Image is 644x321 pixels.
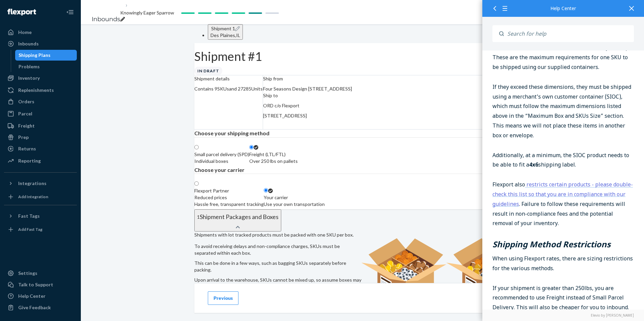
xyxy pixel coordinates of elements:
input: Your carrierUse your own transportation [264,188,268,192]
div: Small parcel delivery (SPD) [194,151,249,158]
div: Reporting [18,157,41,164]
div: Shipments with lot tracked products must be packed with one SKU per box. [194,231,531,238]
p: Choose your carrier [194,166,531,174]
div: Add Fast Tag [18,226,42,232]
button: Close Navigation [63,5,77,19]
img: Flexport logo [7,9,36,15]
a: Freight [4,120,77,131]
div: Freight [18,122,35,129]
p: Shipment details [194,75,263,82]
p: Upon arrival to the warehouse, SKUs cannot be mixed up, so assume boxes may be tossed around duri... [194,277,361,290]
div: Flexport Partner [194,187,264,194]
div: Use your own transportation [264,201,325,208]
a: Home [4,27,77,38]
input: Flexport PartnerReduced pricesHassle free, transparent tracking [194,181,199,186]
span: or do not fit into a box that is [52,253,126,260]
div: 1 [197,214,200,220]
input: Search [504,25,634,42]
div: Parcel [18,110,32,117]
span: Chat [15,5,29,11]
a: Help Center [4,291,77,301]
a: Add Fast Tag [4,224,77,235]
span: Maximum Box and SKUs Size [10,94,125,105]
div: Problems [19,63,40,70]
div: Replenishments [18,87,54,94]
button: Integrations [4,178,77,189]
div: Inbounds [18,40,39,47]
div: Fast Tags [18,213,40,219]
a: Orders [4,96,77,107]
div: Over 250 lbs on pallets [249,158,298,165]
span: [STREET_ADDRESS] [263,113,307,118]
a: Returns [4,143,77,154]
p: Please note that this guidance is for international freight and fulfillment. [10,44,152,64]
h4: Shipment Packages and Boxes [200,214,279,220]
a: Reporting [4,155,77,166]
span: shipped whether by small parcel delivery, LTL (less than truckload), or FTL (full truckload) carr... [10,149,143,166]
div: Hassle free, transparent tracking [194,201,264,208]
a: Inventory [4,73,77,83]
p: To avoid receiving delays and non-compliance charges, SKUs must be separated within each box. [194,243,361,256]
button: Give Feedback [4,302,77,313]
a: Problems [15,61,77,72]
span: 20 lbs [37,253,52,260]
div: Inventory [18,75,40,81]
p: Ship to [263,92,352,99]
p: Ship from [263,75,352,82]
a: Settings [4,268,77,279]
div: Give Feedback [18,304,51,311]
span: Items over [10,253,37,260]
p: ORD c/o Flexport [263,102,352,109]
div: Reduced prices [194,194,264,201]
p: This can be done in a few ways, such as bagging SKUs separately before packing. [194,260,361,273]
button: Talk to Support [4,279,77,290]
div: Returns [18,145,36,152]
div: Talk to Support [18,281,53,288]
span: All boxes inbounded into our network must meet the following dimensional requirements. Boxes grea... [10,110,144,147]
div: Contains 9 SKUs and 27285 Units [194,85,263,92]
div: Help Center [492,6,634,11]
p: Choose your shipping method [194,130,531,137]
div: Your carrier [264,194,325,201]
div: Add Integration [18,194,48,200]
span: Knowingly Eager Sparrow [120,10,174,15]
span: (oversized items) need to be sent in ready-to-ship. These are the maximum requirements for one SK... [10,262,148,289]
img: non-compliant-arrangement.c352287b2ec1885ad28cc7e6399679be.png [446,238,531,310]
button: 1Shipment Packages and Boxes [194,209,281,231]
a: Add Integration [4,191,77,202]
div: 59 Product Dimensional Requirements [10,13,152,36]
input: Small parcel delivery (SPD)Individual boxes [194,145,199,149]
button: Fast Tags [4,211,77,221]
button: Previous [208,291,238,305]
h1: Shipment #1 [194,50,531,63]
div: In draft [194,67,222,75]
div: Des Plaines , IL [211,32,240,39]
a: Parcel [4,108,77,119]
a: Inbounds [4,38,77,49]
div: Home [18,29,32,36]
a: Inbounds [92,15,120,23]
button: Shipment 1Des Plaines,IL [208,24,243,40]
div: Freight (LTL/FTL) [249,151,298,158]
div: Individual boxes [194,158,249,165]
div: Settings [18,270,37,277]
input: Freight (LTL/FTL)Over 250 lbs on pallets [249,145,254,149]
div: Shipping Plans [19,52,51,59]
div: Help Center [18,293,45,299]
span: Shortest side = 30" or less [20,205,86,212]
span: Longest side = 40" or less [20,178,85,186]
span: Four Seasons Design [STREET_ADDRESS] [263,86,352,92]
span: Gravitational weight = 50 lbs or less [20,218,111,225]
a: Elevio by [PERSON_NAME] [492,313,634,318]
span: Median side = 30" or less [20,191,84,199]
span: SKUs and boxes [10,139,123,156]
a: Replenishments [4,85,77,96]
a: Shipping Plans [15,50,77,61]
div: Prep [18,134,29,141]
span: Ship in Own Container (SIOC) [10,237,127,248]
div: Integrations [18,180,46,187]
div: Orders [18,98,34,105]
img: compliant-arrangement.3e41095cef803bd4b667743cc14865b2.png [361,238,446,310]
a: Prep [4,132,77,143]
